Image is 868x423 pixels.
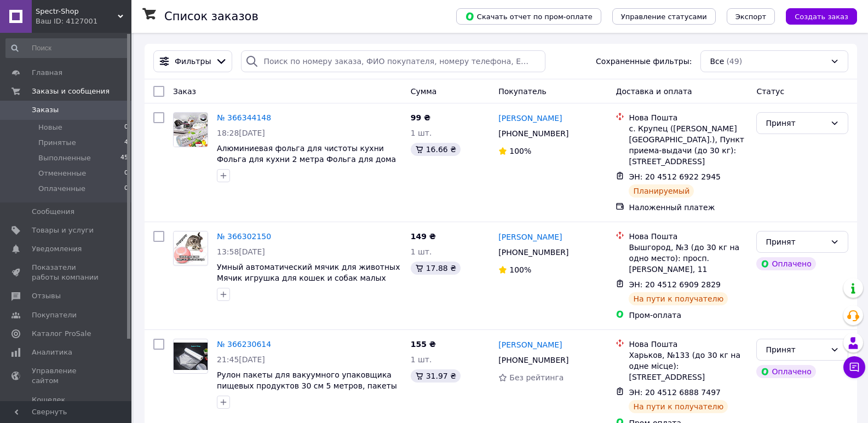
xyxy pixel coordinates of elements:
[32,395,101,415] span: Кошелек компании
[217,247,265,256] span: 13:58[DATE]
[509,373,564,382] span: Без рейтинга
[124,169,128,178] span: 0
[456,8,601,25] button: Скачать отчет по пром-оплате
[411,262,461,275] div: 17.88 ₴
[411,129,432,137] span: 1 шт.
[36,7,118,16] span: Spectr-Shop
[498,231,562,242] a: [PERSON_NAME]
[756,87,784,96] span: Статус
[766,236,826,248] div: Принят
[629,123,748,167] div: с. Крупец ([PERSON_NAME][GEOGRAPHIC_DATA].), Пункт приема-выдачи (до 30 кг): [STREET_ADDRESS]
[629,388,721,397] span: ЭН: 20 4512 6888 7497
[217,370,397,401] a: Рулон пакеты для вакуумного упаковщика пищевых продуктов 30 см 5 метров, пакеты вакумные SPECTR
[174,113,208,147] img: Фото товару
[411,355,432,364] span: 1 шт.
[621,13,707,21] span: Управление статусами
[411,232,436,241] span: 149 ₴
[411,87,437,96] span: Сумма
[124,123,128,132] span: 0
[32,244,82,254] span: Уведомления
[38,169,86,178] span: Отмененные
[164,10,258,23] h1: Список заказов
[498,87,547,96] span: Покупатель
[629,172,721,181] span: ЭН: 20 4512 6922 2945
[32,366,101,386] span: Управление сайтом
[629,400,728,413] div: На пути к получателю
[38,123,62,132] span: Новые
[32,329,91,339] span: Каталог ProSale
[32,263,101,282] span: Показатели работы компании
[629,292,728,305] div: На пути к получателю
[217,263,400,293] a: Умный автоматический мячик для животных Мячик игрушка для кошек и собак малых пород SPECTR
[509,147,531,155] span: 100%
[629,280,721,289] span: ЭН: 20 4512 6909 2829
[411,340,436,349] span: 155 ₴
[496,126,571,141] div: [PHONE_NUMBER]
[496,245,571,260] div: [PHONE_NUMBER]
[217,144,396,175] a: Алюминиевая фольга для чистоты кухни Фольга для кухни 2 метра Фольга для дома и кухни Защитная фо...
[411,113,430,122] span: 99 ₴
[612,8,716,25] button: Управление статусами
[756,365,815,378] div: Оплачено
[710,56,724,67] span: Все
[36,16,131,26] div: Ваш ID: 4127001
[124,184,128,194] span: 0
[616,87,692,96] span: Доставка и оплата
[629,350,748,383] div: Харьков, №133 (до 30 кг на одне місце): [STREET_ADDRESS]
[32,105,59,115] span: Заказы
[766,117,826,129] div: Принят
[217,340,271,349] a: № 366230614
[735,13,766,21] span: Экспорт
[173,339,208,374] a: Фото товару
[465,11,593,21] span: Скачать отчет по пром-оплате
[217,113,271,122] a: № 366344148
[38,153,91,163] span: Выполненные
[775,11,857,20] a: Создать заказ
[411,369,461,383] div: 31.97 ₴
[32,86,110,96] span: Заказы и сообщения
[173,231,208,266] a: Фото товару
[727,8,775,25] button: Экспорт
[124,138,128,148] span: 4
[174,343,208,370] img: Фото товару
[217,355,265,364] span: 21:45[DATE]
[32,68,62,78] span: Главная
[32,291,61,301] span: Отзывы
[32,225,94,235] span: Товары и услуги
[843,356,865,378] button: Чат с покупателем
[766,344,826,356] div: Принят
[629,202,748,213] div: Наложенный платеж
[38,138,76,148] span: Принятые
[241,50,545,72] input: Поиск по номеру заказа, ФИО покупателя, номеру телефона, Email, номеру накладной
[38,184,85,194] span: Оплаченные
[174,232,208,265] img: Фото товару
[756,257,815,270] div: Оплачено
[32,310,77,320] span: Покупатели
[496,352,571,368] div: [PHONE_NUMBER]
[596,56,692,67] span: Сохраненные фильтры:
[629,339,748,350] div: Нова Пошта
[217,129,265,137] span: 18:28[DATE]
[217,232,271,241] a: № 366302150
[32,207,74,217] span: Сообщения
[175,56,211,67] span: Фильтры
[795,13,848,21] span: Создать заказ
[498,113,562,124] a: [PERSON_NAME]
[411,143,461,156] div: 16.66 ₴
[32,347,72,357] span: Аналитика
[173,87,196,96] span: Заказ
[629,231,748,242] div: Нова Пошта
[5,38,129,58] input: Поиск
[629,242,748,275] div: Вышгород, №3 (до 30 кг на одно место): просп. [PERSON_NAME], 11
[786,8,857,25] button: Создать заказ
[629,310,748,321] div: Пром-оплата
[629,112,748,123] div: Нова Пошта
[173,112,208,147] a: Фото товару
[726,57,742,66] span: (49)
[509,265,531,274] span: 100%
[629,184,694,198] div: Планируемый
[120,153,128,163] span: 45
